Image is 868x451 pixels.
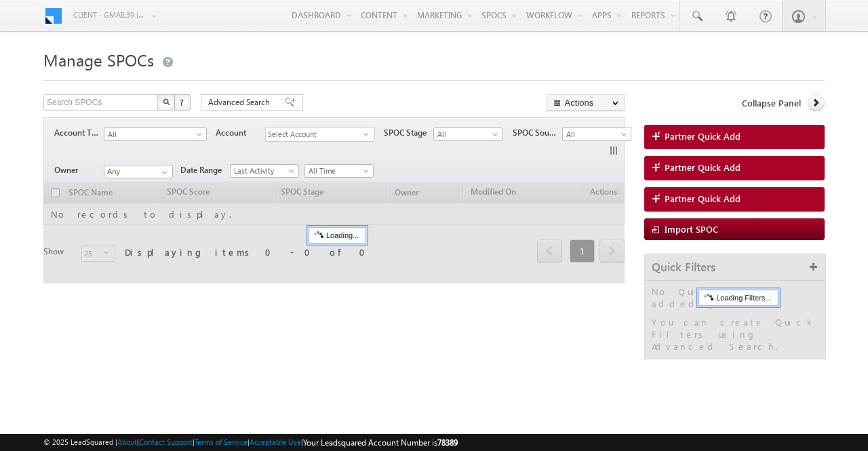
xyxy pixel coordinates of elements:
div: Loading... [309,227,366,243]
a: Partner Quick Add [644,187,825,212]
span: Date Range [180,164,230,176]
span: 78389 [437,437,458,448]
span: Import SPOC [665,223,718,235]
a: All [433,128,502,141]
span: Advanced Search [208,96,274,109]
span: ? [180,96,186,108]
span: Partner Quick Add [665,161,741,174]
a: Partner Quick Add [644,125,825,149]
span: Partner Quick Add [665,193,741,205]
a: Partner Quick Add [644,156,825,180]
span: select [363,131,374,137]
span: All [104,128,198,140]
a: All Time [304,164,374,178]
span: Last Activity [231,165,295,177]
span: Owner [54,164,104,176]
span: Collapse Panel [742,97,801,109]
span: Your Leadsquared Account Number is [303,437,458,448]
span: Client - gmail39 (78389) [73,8,144,22]
span: Select Account [266,128,363,142]
a: All [562,128,631,141]
a: Contact Support [139,437,193,446]
span: Account Type [54,127,104,139]
span: SPOC Stage [384,127,433,139]
button: Actions [547,94,625,111]
input: Type to Search [104,165,173,178]
span: SPOC Source [513,127,562,139]
button: ? [174,94,191,111]
a: About [117,437,137,446]
span: Account [216,127,265,139]
span: All Time [305,165,370,177]
span: © 2025 LeadSquared | | | | | [43,436,458,449]
div: Select Account [265,127,375,142]
a: Last Activity [230,164,299,178]
a: All [104,128,207,141]
span: All [563,128,627,140]
a: Acceptable Use [250,437,301,446]
div: Loading Filters... [698,290,778,306]
a: Terms of Service [195,437,248,446]
span: All [434,128,498,140]
span: Partner Quick Add [665,130,741,142]
a: Show All Items [155,165,172,179]
span: Manage SPOCs [43,49,154,71]
img: Search [163,98,170,105]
